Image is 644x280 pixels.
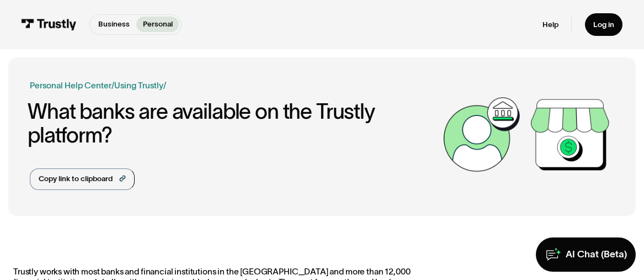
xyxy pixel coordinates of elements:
a: Log in [585,13,623,36]
h1: What banks are available on the Trustly platform? [28,100,438,147]
img: Trustly Logo [22,19,77,30]
div: Log in [593,20,614,30]
a: Business [92,17,136,32]
div: AI Chat (Beta) [566,248,627,261]
a: Personal [136,17,179,32]
a: Personal Help Center [30,79,111,92]
a: Help [542,20,558,30]
div: / [163,79,166,92]
div: Copy link to clipboard [39,173,113,184]
div: / [111,79,114,92]
p: Personal [143,19,173,30]
a: Using Trustly [114,81,163,90]
a: AI Chat (Beta) [536,237,635,272]
p: Business [98,19,130,30]
a: Copy link to clipboard [30,168,135,191]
